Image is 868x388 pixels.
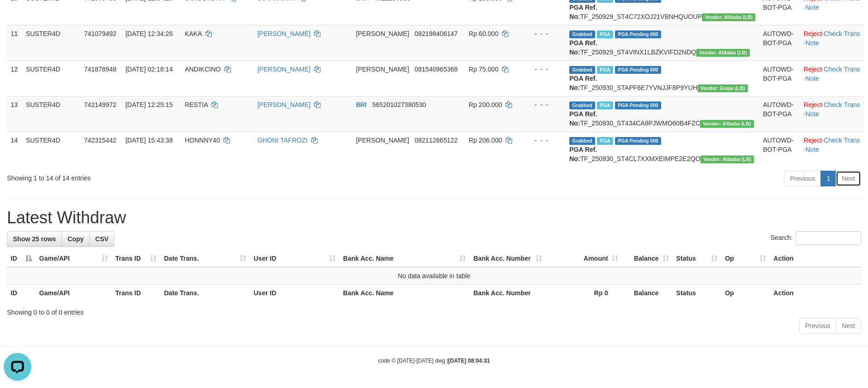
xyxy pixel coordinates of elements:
strong: [DATE] 08:04:31 [448,358,490,364]
span: Copy 082198406147 to clipboard [415,30,458,37]
a: Reject [804,66,822,73]
th: Date Trans. [160,285,250,302]
span: Copy 082112665122 to clipboard [415,137,458,144]
th: Status: activate to sort column ascending [673,250,722,267]
span: Copy [67,235,84,243]
th: Game/API: activate to sort column ascending [36,250,112,267]
a: Check Trans [824,101,860,108]
span: Marked by awztoto [597,30,613,38]
a: [PERSON_NAME] [257,101,310,108]
span: Copy 081540965368 to clipboard [415,66,458,73]
span: Rp 206.000 [469,137,502,144]
span: Grabbed [569,137,595,145]
span: Marked by awztoto [597,101,613,109]
a: [PERSON_NAME] [257,66,310,73]
input: Search: [796,231,861,245]
td: AUTOWD-BOT-PGA [759,131,800,167]
th: ID [7,285,36,302]
span: [DATE] 12:25:15 [126,101,173,108]
a: Note [805,4,819,11]
span: [DATE] 15:43:38 [126,137,173,144]
span: Vendor URL: https://dashboard.q2checkout.com/secure [698,84,748,92]
span: [PERSON_NAME] [356,30,409,37]
span: Show 25 rows [13,235,56,243]
a: Note [805,110,819,118]
span: [PERSON_NAME] [356,137,409,144]
span: Rp 75.000 [469,66,499,73]
div: - - - [526,29,562,38]
td: TF_250929_ST4VINX1LBZKVIFD2NDQ [566,25,759,60]
td: AUTOWD-BOT-PGA [759,96,800,131]
th: Date Trans.: activate to sort column ascending [160,250,250,267]
th: Amount: activate to sort column ascending [546,250,622,267]
span: Vendor URL: https://dashboard.q2checkout.com/secure [702,13,755,21]
th: Rp 0 [546,285,622,302]
span: HONNNY40 [185,137,220,144]
b: PGA Ref. No: [569,39,597,56]
td: TF_250930_STAPF6E7YVNJJF8P9YUH [566,60,759,96]
span: BRI [356,101,367,108]
a: Note [805,146,819,153]
span: 741878948 [84,66,116,73]
td: AUTOWD-BOT-PGA [759,60,800,96]
div: Showing 0 to 0 of 0 entries [7,304,861,317]
th: Bank Acc. Name [339,285,470,302]
div: - - - [526,65,562,74]
span: [DATE] 02:18:14 [126,66,173,73]
span: KAKA [185,30,202,37]
label: Search: [771,231,861,245]
span: Vendor URL: https://dashboard.q2checkout.com/secure [700,155,754,163]
td: TF_250930_ST434CA8PJWMO60B4FZC [566,96,759,131]
a: Show 25 rows [7,231,62,247]
span: PGA Pending [615,101,661,109]
th: Bank Acc. Name: activate to sort column ascending [339,250,470,267]
a: Previous [784,171,821,186]
td: SUSTER4D [22,131,80,167]
th: Action [770,250,861,267]
b: PGA Ref. No: [569,4,597,20]
a: Check Trans [824,137,860,144]
div: - - - [526,100,562,109]
td: 14 [7,131,22,167]
a: CSV [89,231,115,247]
span: ANDIKCINO [185,66,221,73]
th: Status [673,285,722,302]
th: Balance [622,285,673,302]
span: Marked by awzardi [597,66,613,74]
td: SUSTER4D [22,25,80,60]
a: Reject [804,101,822,108]
a: 1 [820,171,836,186]
a: Previous [799,318,836,334]
td: No data available in table [7,267,861,285]
td: TF_250930_ST4CL7XXMXEIMPE2E2QO [566,131,759,167]
span: Marked by awztoto [597,137,613,145]
a: Check Trans [824,66,860,73]
span: 742149972 [84,101,116,108]
a: [PERSON_NAME] [257,30,310,37]
button: Open LiveChat chat widget [4,4,31,31]
b: PGA Ref. No: [569,110,597,127]
b: PGA Ref. No: [569,146,597,162]
span: Rp 200.000 [469,101,502,108]
div: Showing 1 to 14 of 14 entries [7,170,355,183]
th: Op: activate to sort column ascending [721,250,770,267]
span: PGA Pending [615,137,661,145]
th: Balance: activate to sort column ascending [622,250,673,267]
th: Action [770,285,861,302]
a: Note [805,39,819,47]
td: · · [800,131,864,167]
span: PGA Pending [615,66,661,74]
a: Copy [61,231,90,247]
span: 742315442 [84,137,116,144]
td: · · [800,60,864,96]
div: - - - [526,136,562,145]
span: Grabbed [569,66,595,74]
td: AUTOWD-BOT-PGA [759,25,800,60]
span: PGA Pending [615,30,661,38]
th: Op [721,285,770,302]
small: code © [DATE]-[DATE] dwg | [378,358,490,364]
th: User ID: activate to sort column ascending [250,250,339,267]
th: Trans ID: activate to sort column ascending [112,250,160,267]
td: 11 [7,25,22,60]
th: Game/API [36,285,112,302]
